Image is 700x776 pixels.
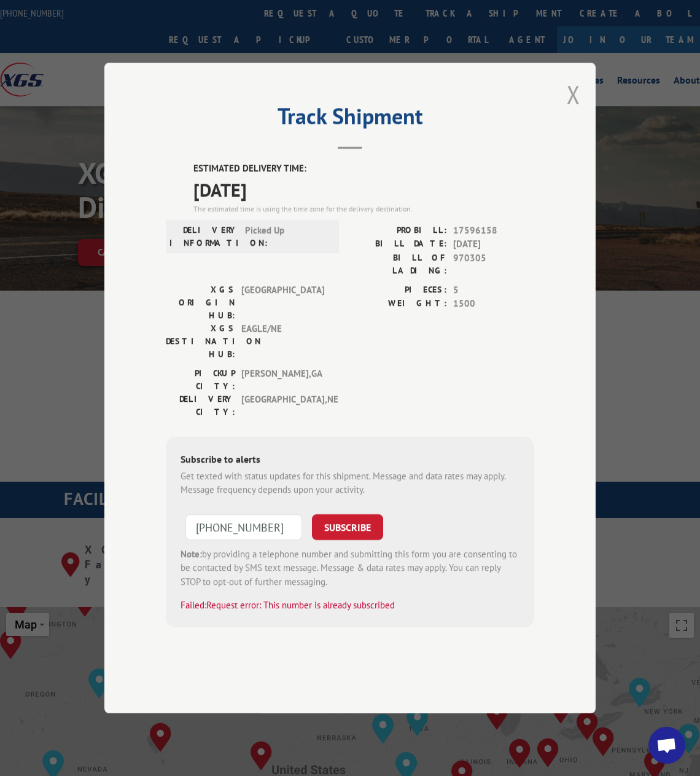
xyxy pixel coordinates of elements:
[350,237,447,251] label: BILL DATE:
[193,203,534,214] div: The estimated time is using the time zone for the delivery destination.
[169,224,239,249] label: DELIVERY INFORMATION:
[181,548,202,560] strong: Note:
[453,251,534,277] span: 970305
[185,514,302,540] input: Phone Number
[453,224,534,238] span: 17596158
[166,393,235,418] label: DELIVERY CITY:
[453,283,534,297] span: 5
[181,547,519,589] div: by providing a telephone number and submitting this form you are consenting to be contacted by SM...
[453,237,534,251] span: [DATE]
[453,297,534,311] span: 1500
[350,283,447,297] label: PIECES:
[241,393,324,418] span: [GEOGRAPHIC_DATA] , NE
[166,367,235,393] label: PICKUP CITY:
[350,297,447,311] label: WEIGHT:
[166,322,235,361] label: XGS DESTINATION HUB:
[350,251,447,277] label: BILL OF LADING:
[181,452,519,469] div: Subscribe to alerts
[312,514,383,540] button: SUBSCRIBE
[241,367,324,393] span: [PERSON_NAME] , GA
[648,727,685,764] a: Open chat
[193,162,534,176] label: ESTIMATED DELIVERY TIME:
[241,322,324,361] span: EAGLE/NE
[166,108,534,131] h2: Track Shipment
[245,224,328,249] span: Picked Up
[567,78,580,111] button: Close modal
[350,224,447,238] label: PROBILL:
[181,598,519,613] div: Failed: Request error: This number is already subscribed
[181,469,519,497] div: Get texted with status updates for this shipment. Message and data rates may apply. Message frequ...
[193,176,534,203] span: [DATE]
[241,283,324,322] span: [GEOGRAPHIC_DATA]
[166,283,235,322] label: XGS ORIGIN HUB:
